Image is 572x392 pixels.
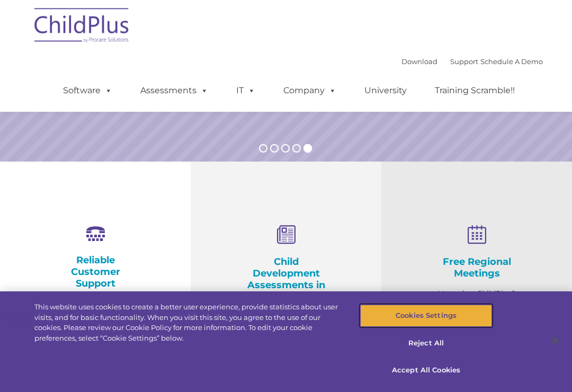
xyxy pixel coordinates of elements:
[130,80,219,101] a: Assessments
[244,256,328,302] h4: Child Development Assessments in ChildPlus
[226,80,266,101] a: IT
[34,302,343,343] div: This website uses cookies to create a better user experience, provide statistics about user visit...
[29,1,135,54] img: ChildPlus by Procare Solutions
[424,80,525,101] a: Training Scramble!!
[401,57,437,66] a: Download
[360,332,491,354] button: Reject All
[354,80,417,101] a: University
[273,80,347,101] a: Company
[53,254,138,289] h4: Reliable Customer Support
[401,57,543,66] font: |
[543,329,567,352] button: Close
[480,57,543,66] a: Schedule A Demo
[360,359,491,381] button: Accept All Cookies
[52,80,123,101] a: Software
[360,305,491,327] button: Cookies Settings
[450,57,478,66] a: Support
[434,256,519,279] h4: Free Regional Meetings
